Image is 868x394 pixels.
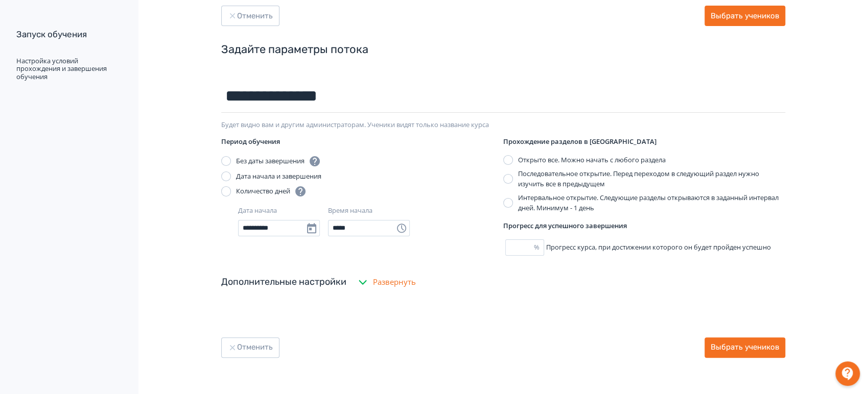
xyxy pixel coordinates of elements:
button: Отменить [221,6,279,26]
div: Прохождение разделов в [GEOGRAPHIC_DATA] [503,137,785,147]
div: Будет видно вам и другим администраторам. Ученики видят только название курса [221,121,785,129]
button: Выбрать учеников [705,6,785,26]
div: Дополнительные настройки [221,275,346,289]
div: Прогресс курса, при достижении которого он будет пройден успешно [503,239,785,256]
div: Задайте параметры потока [221,42,785,57]
button: Развернуть [355,272,418,292]
div: Прогресс для успешного завершения [503,221,785,231]
div: Запуск обучения [16,29,120,41]
div: Настройка условий прохождения и завершения обучения [16,57,120,81]
div: Количество дней [236,185,307,198]
div: Дата начала и завершения [236,171,321,182]
div: Открыто все. Можно начать с любого раздела [518,155,666,165]
div: Интервальное открытие. Следующие разделы открываются в заданный интервал дней. Минимум - 1 день [518,193,785,213]
div: Без даты завершения [236,155,321,167]
button: Отменить [221,337,279,358]
div: Время начала [328,206,372,216]
span: Развернуть [373,276,416,288]
div: % [534,242,544,253]
div: Период обучения [221,137,503,147]
div: Последовательное открытие. Перед переходом в следующий раздел нужно изучить все в предыдущем [518,169,785,189]
button: Выбрать учеников [705,337,785,358]
div: Дата начала [238,206,277,216]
